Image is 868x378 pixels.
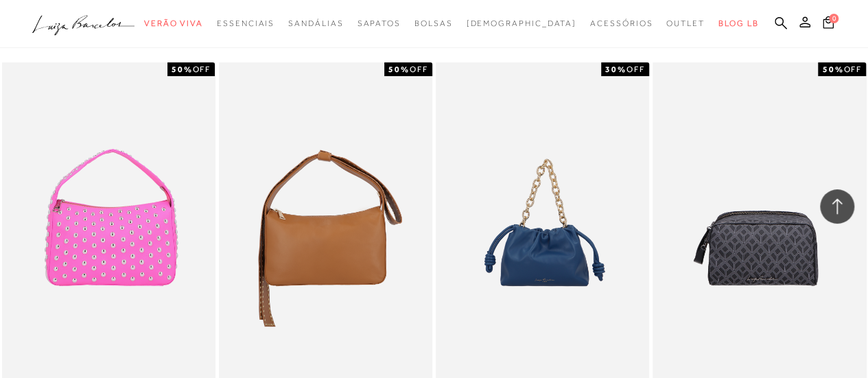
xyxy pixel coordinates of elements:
[357,11,400,36] a: categoryNavScreenReaderText
[410,64,428,74] span: OFF
[357,19,400,28] span: Sapatos
[590,11,653,36] a: categoryNavScreenReaderText
[388,64,410,74] strong: 50%
[192,64,211,74] span: OFF
[217,19,274,28] span: Essenciais
[144,19,203,28] span: Verão Viva
[288,19,343,28] span: Sandálias
[590,19,653,28] span: Acessórios
[466,11,576,36] a: noSubCategoriesText
[718,11,758,36] a: BLOG LB
[666,19,705,28] span: Outlet
[829,14,838,23] span: 0
[217,11,274,36] a: categoryNavScreenReaderText
[414,19,453,28] span: Bolsas
[144,11,203,36] a: categoryNavScreenReaderText
[605,64,626,74] strong: 30%
[718,19,758,28] span: BLOG LB
[172,64,193,74] strong: 50%
[843,64,862,74] span: OFF
[822,64,843,74] strong: 50%
[414,11,453,36] a: categoryNavScreenReaderText
[666,11,705,36] a: categoryNavScreenReaderText
[819,15,838,34] button: 0
[288,11,343,36] a: categoryNavScreenReaderText
[626,64,645,74] span: OFF
[466,19,576,28] span: [DEMOGRAPHIC_DATA]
